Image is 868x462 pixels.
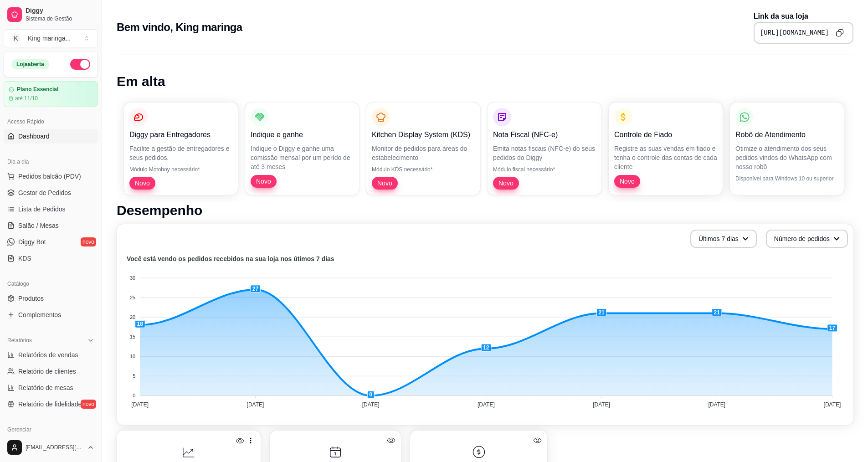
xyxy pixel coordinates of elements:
span: Diggy [26,7,94,15]
button: Indique e ganheIndique o Diggy e ganhe uma comissão mensal por um perído de até 3 mesesNovo [245,103,359,195]
span: Gestor de Pedidos [18,188,71,197]
p: Robô de Atendimento [735,129,838,140]
p: Indique o Diggy e ganhe uma comissão mensal por um perído de até 3 meses [251,144,354,171]
span: Pedidos balcão (PDV) [18,172,81,181]
tspan: [DATE] [362,401,380,408]
div: Acesso Rápido [4,114,98,129]
button: Pedidos balcão (PDV) [4,169,98,184]
article: Plano Essencial [17,86,58,93]
tspan: [DATE] [824,401,841,408]
span: Diggy Bot [18,237,46,246]
p: Facilite a gestão de entregadores e seus pedidos. [129,144,232,162]
a: Dashboard [4,129,98,144]
span: Produtos [18,294,44,303]
button: Nota Fiscal (NFC-e)Emita notas fiscais (NFC-e) do seus pedidos do DiggyMódulo fiscal necessário*Novo [488,103,601,195]
div: Catálogo [4,277,98,291]
tspan: [DATE] [708,401,725,408]
a: Salão / Mesas [4,218,98,233]
tspan: 15 [130,334,135,339]
a: Diggy Botnovo [4,235,98,249]
text: Você está vendo os pedidos recebidos na sua loja nos útimos 7 dias [127,255,334,262]
a: KDS [4,251,98,266]
a: Gestor de Pedidos [4,185,98,200]
span: Novo [252,177,275,186]
span: K [11,34,21,43]
span: Relatório de fidelidade [18,400,82,409]
p: Kitchen Display System (KDS) [372,129,475,140]
p: Diggy para Entregadores [129,129,232,140]
p: Monitor de pedidos para áreas do estabelecimento [372,144,475,162]
tspan: 20 [130,314,135,320]
tspan: [DATE] [593,401,610,408]
a: DiggySistema de Gestão [4,4,98,26]
button: Kitchen Display System (KDS)Monitor de pedidos para áreas do estabelecimentoMódulo KDS necessário... [366,103,480,195]
h1: Em alta [117,73,853,90]
div: Loja aberta [11,59,49,69]
a: Relatório de fidelidadenovo [4,397,98,411]
span: Novo [616,177,638,186]
tspan: 10 [130,354,135,359]
h2: Bem vindo, King maringa [117,20,242,35]
tspan: 25 [130,295,135,300]
p: Módulo fiscal necessário* [493,166,596,173]
button: Alterar Status [70,59,90,70]
p: Indique e ganhe [251,129,354,140]
span: Relatório de clientes [18,367,76,376]
tspan: 30 [130,275,135,281]
a: Relatório de mesas [4,380,98,395]
a: Complementos [4,308,98,322]
button: Robô de AtendimentoOtimize o atendimento dos seus pedidos vindos do WhatsApp com nosso robôDispon... [730,103,844,195]
span: Relatórios [7,337,32,344]
a: Relatórios de vendas [4,348,98,362]
p: Nota Fiscal (NFC-e) [493,129,596,140]
span: Novo [131,179,154,188]
div: Dia a dia [4,154,98,169]
a: Plano Essencialaté 11/10 [4,81,98,107]
button: Select a team [4,29,98,47]
a: Produtos [4,291,98,306]
span: Lista de Pedidos [18,205,66,214]
h1: Desempenho [117,202,853,219]
span: Novo [495,179,517,188]
p: Disponível para Windows 10 ou superior [735,175,838,182]
span: Relatórios de vendas [18,350,78,359]
pre: [URL][DOMAIN_NAME] [760,28,829,37]
p: Link da sua loja [754,11,853,22]
div: Gerenciar [4,422,98,437]
span: Salão / Mesas [18,221,59,230]
p: Emita notas fiscais (NFC-e) do seus pedidos do Diggy [493,144,596,162]
button: [EMAIL_ADDRESS][DOMAIN_NAME] [4,436,98,458]
span: Relatório de mesas [18,383,73,392]
tspan: 0 [133,393,135,398]
button: Últimos 7 dias [690,230,757,248]
a: Lista de Pedidos [4,202,98,216]
button: Controle de FiadoRegistre as suas vendas em fiado e tenha o controle das contas de cada clienteNovo [609,103,723,195]
tspan: [DATE] [247,401,264,408]
a: Relatório de clientes [4,364,98,379]
span: KDS [18,254,31,263]
p: Módulo Motoboy necessário* [129,166,232,173]
button: Número de pedidos [766,230,848,248]
p: Controle de Fiado [614,129,717,140]
button: Copy to clipboard [832,26,847,40]
span: Sistema de Gestão [26,15,94,22]
button: Diggy para EntregadoresFacilite a gestão de entregadores e seus pedidos.Módulo Motoboy necessário... [124,103,238,195]
tspan: [DATE] [478,401,495,408]
div: King maringa ... [28,34,71,43]
tspan: 5 [133,373,135,379]
article: até 11/10 [15,95,38,102]
p: Módulo KDS necessário* [372,166,475,173]
span: Dashboard [18,132,50,141]
tspan: [DATE] [131,401,149,408]
span: Novo [374,179,396,188]
p: Otimize o atendimento dos seus pedidos vindos do WhatsApp com nosso robô [735,144,838,171]
span: [EMAIL_ADDRESS][DOMAIN_NAME] [26,444,83,451]
p: Registre as suas vendas em fiado e tenha o controle das contas de cada cliente [614,144,717,171]
span: Complementos [18,310,61,319]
